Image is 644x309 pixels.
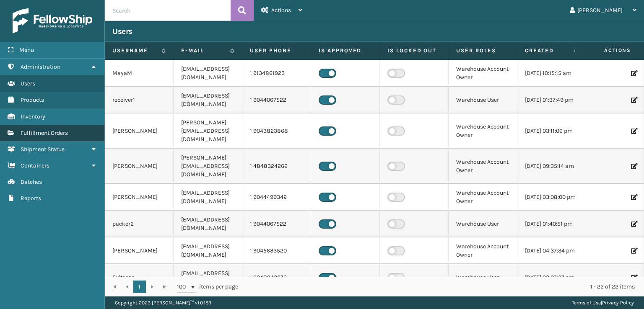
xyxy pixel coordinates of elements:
[174,149,242,184] td: [PERSON_NAME][EMAIL_ADDRESS][DOMAIN_NAME]
[449,113,517,149] td: Warehouse Account Owner
[105,113,174,149] td: [PERSON_NAME]
[517,237,586,264] td: [DATE] 04:37:34 pm
[525,47,570,54] label: Created
[112,26,132,36] h3: Users
[449,211,517,237] td: Warehouse User
[174,211,242,237] td: [EMAIL_ADDRESS][DOMAIN_NAME]
[105,184,174,211] td: [PERSON_NAME]
[631,128,636,134] i: Edit
[21,80,35,87] span: Users
[631,275,636,281] i: Edit
[21,129,68,136] span: Fulfillment Orders
[174,87,242,113] td: [EMAIL_ADDRESS][DOMAIN_NAME]
[449,184,517,211] td: Warehouse Account Owner
[449,60,517,87] td: Warehouse Account Owner
[105,87,174,113] td: receiver1
[572,296,634,309] div: |
[517,211,586,237] td: [DATE] 01:40:51 pm
[242,60,311,87] td: 1 9134861923
[181,47,226,54] label: E-mail
[572,300,601,306] a: Terms of Use
[21,195,41,202] span: Reports
[242,87,311,113] td: 1 9044067522
[177,281,238,293] span: items per page
[319,47,372,54] label: Is Approved
[449,149,517,184] td: Warehouse Account Owner
[174,264,242,291] td: [EMAIL_ADDRESS][DOMAIN_NAME]
[242,237,311,264] td: 1 9045633520
[112,47,157,54] label: Username
[105,211,174,237] td: packer2
[631,163,636,169] i: Edit
[21,146,65,153] span: Shipment Status
[250,283,635,291] div: 1 - 22 of 22 items
[21,63,60,70] span: Administration
[631,248,636,254] i: Edit
[174,237,242,264] td: [EMAIL_ADDRESS][DOMAIN_NAME]
[242,113,311,149] td: 1 9043823868
[21,113,45,120] span: Inventory
[174,113,242,149] td: [PERSON_NAME][EMAIL_ADDRESS][DOMAIN_NAME]
[517,113,586,149] td: [DATE] 03:11:06 pm
[602,300,634,306] a: Privacy Policy
[133,281,146,293] a: 1
[250,47,303,54] label: User phone
[517,149,586,184] td: [DATE] 09:35:14 am
[174,184,242,211] td: [EMAIL_ADDRESS][DOMAIN_NAME]
[449,87,517,113] td: Warehouse User
[242,211,311,237] td: 1 9044067522
[174,60,242,87] td: [EMAIL_ADDRESS][DOMAIN_NAME]
[21,178,42,185] span: Batches
[631,97,636,103] i: Edit
[517,184,586,211] td: [DATE] 03:08:00 pm
[517,87,586,113] td: [DATE] 01:37:49 pm
[105,237,174,264] td: [PERSON_NAME]
[242,184,311,211] td: 1 9044499342
[21,162,49,169] span: Containers
[517,60,586,87] td: [DATE] 10:15:15 am
[177,283,190,291] span: 100
[115,296,211,309] p: Copyright 2023 [PERSON_NAME]™ v 1.0.189
[631,221,636,227] i: Edit
[387,47,441,54] label: Is Locked Out
[631,70,636,76] i: Edit
[449,264,517,291] td: Warehouse User
[242,264,311,291] td: 1 9048942673
[517,264,586,291] td: [DATE] 02:07:27 pm
[631,194,636,200] i: Edit
[13,8,92,33] img: logo
[242,149,311,184] td: 1 4848324266
[105,149,174,184] td: [PERSON_NAME]
[456,47,509,54] label: User Roles
[21,96,44,103] span: Products
[105,264,174,291] td: Exitscan
[19,46,34,54] span: Menu
[578,44,636,57] span: Actions
[449,237,517,264] td: Warehouse Account Owner
[105,60,174,87] td: MayaM
[271,7,291,14] span: Actions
